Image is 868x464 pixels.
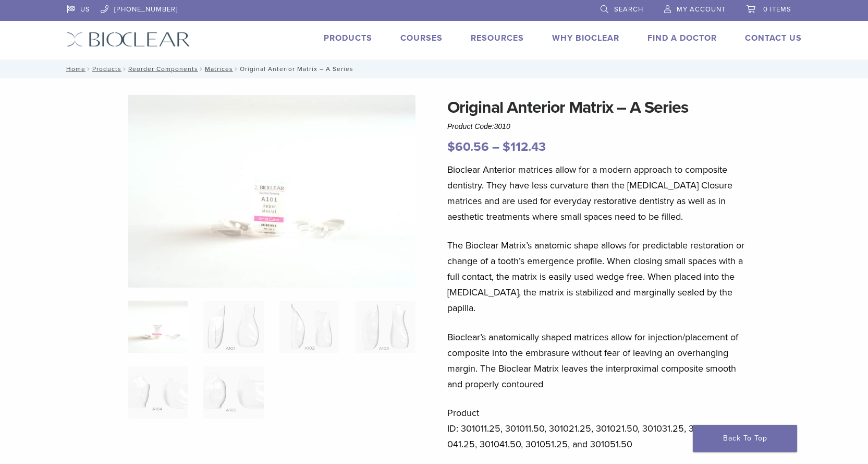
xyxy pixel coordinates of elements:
a: Find A Doctor [647,33,717,43]
span: 3010 [494,122,510,130]
a: Contact Us [745,33,802,43]
span: Product Code: [447,122,510,130]
bdi: 112.43 [503,139,546,154]
bdi: 60.56 [447,139,489,154]
p: Bioclear Anterior matrices allow for a modern approach to composite dentistry. They have less cur... [447,162,754,224]
span: / [121,66,128,72]
h1: Original Anterior Matrix – A Series [447,95,754,120]
span: / [233,66,240,72]
img: Original Anterior Matrix - A Series - Image 3 [279,301,339,353]
nav: Original Anterior Matrix – A Series [59,60,810,78]
span: $ [447,139,455,154]
span: / [198,66,205,72]
a: Matrices [205,65,233,73]
a: Home [63,65,85,73]
p: Bioclear’s anatomically shaped matrices allow for injection/placement of composite into the embra... [447,329,754,392]
img: Original Anterior Matrix - A Series - Image 4 [355,301,415,353]
p: Product ID: 301011.25, 301011.50, 301021.25, 301021.50, 301031.25, 301031.50, 301041.25, 301041.5... [447,405,754,452]
span: $ [503,139,510,154]
a: Reorder Components [128,65,198,73]
span: Search [614,5,643,14]
img: Original Anterior Matrix - A Series - Image 5 [128,366,188,419]
span: / [85,66,92,72]
span: My Account [677,5,726,14]
img: Original Anterior Matrix - A Series - Image 6 [203,366,263,419]
p: The Bioclear Matrix’s anatomic shape allows for predictable restoration or change of a tooth’s em... [447,237,754,316]
a: Resources [471,33,524,43]
img: Original Anterior Matrix - A Series - Image 2 [203,301,263,353]
img: Bioclear [67,32,190,47]
img: Anterior Original A Series Matrices [128,95,415,288]
a: Why Bioclear [552,33,619,43]
a: Back To Top [693,425,797,452]
img: Anterior-Original-A-Series-Matrices-324x324.jpg [128,301,188,353]
a: Products [92,65,121,73]
a: Products [324,33,372,43]
a: Courses [400,33,443,43]
span: 0 items [763,5,791,14]
span: – [492,139,499,154]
